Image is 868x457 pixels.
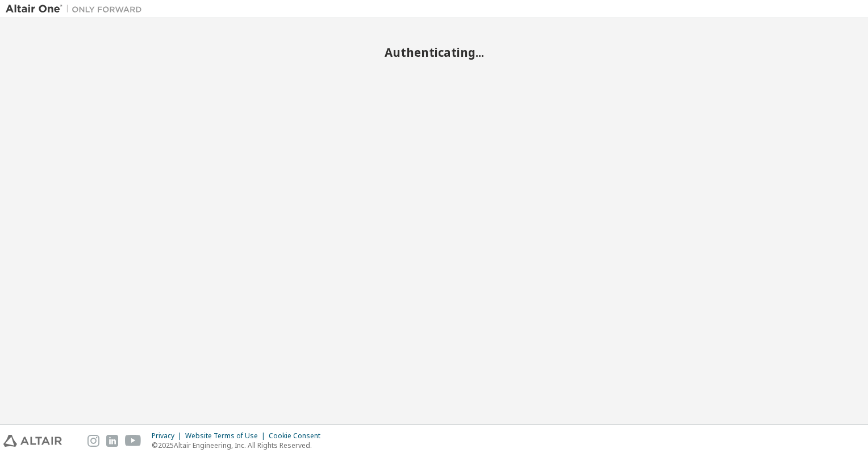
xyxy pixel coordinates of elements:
img: linkedin.svg [106,435,118,447]
div: Cookie Consent [269,431,327,441]
img: altair_logo.svg [3,435,62,447]
p: © 2025 Altair Engineering, Inc. All Rights Reserved. [152,441,327,450]
img: instagram.svg [87,435,99,447]
div: Privacy [152,431,185,441]
img: youtube.svg [125,435,141,447]
div: Website Terms of Use [185,431,269,441]
img: Altair One [6,3,148,15]
h2: Authenticating... [6,45,862,60]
